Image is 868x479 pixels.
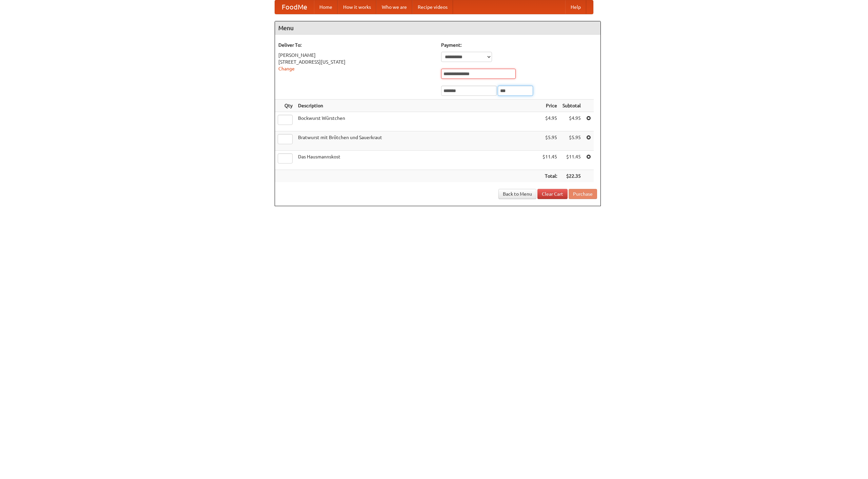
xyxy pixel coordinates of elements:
[275,0,314,14] a: FoodMe
[540,151,560,170] td: $11.45
[560,112,584,131] td: $4.95
[560,131,584,151] td: $5.95
[540,170,560,182] th: Total:
[295,151,540,170] td: Das Hausmannskost
[537,189,568,199] a: Clear Cart
[278,59,434,65] div: [STREET_ADDRESS][US_STATE]
[560,100,584,112] th: Subtotal
[295,112,540,131] td: Bockwurst Würstchen
[498,189,536,199] a: Back to Menu
[278,66,295,71] a: Change
[560,170,584,182] th: $22.35
[412,0,453,14] a: Recipe videos
[275,21,600,35] h4: Menu
[278,42,434,48] h5: Deliver To:
[314,0,338,14] a: Home
[560,151,584,170] td: $11.45
[540,131,560,151] td: $5.95
[565,0,586,14] a: Help
[376,0,412,14] a: Who we are
[275,100,295,112] th: Qty
[540,112,560,131] td: $4.95
[338,0,376,14] a: How it works
[295,131,540,151] td: Bratwurst mit Brötchen und Sauerkraut
[295,100,540,112] th: Description
[569,189,597,199] button: Purchase
[540,100,560,112] th: Price
[278,52,434,59] div: [PERSON_NAME]
[441,42,597,48] h5: Payment:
